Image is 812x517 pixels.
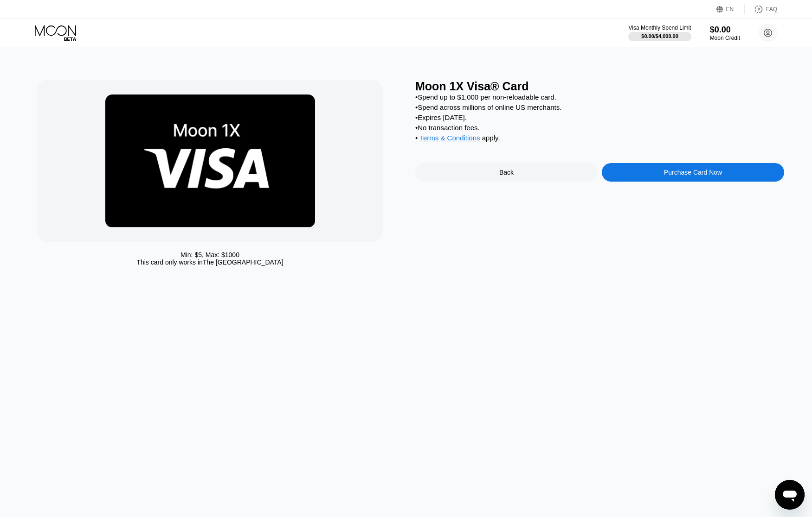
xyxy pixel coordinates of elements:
iframe: Button to launch messaging window [775,480,805,510]
div: Moon Credit [710,35,740,41]
div: Min: $ 5 , Max: $ 1000 [180,251,239,258]
div: • Spend up to $1,000 per non-reloadable card. [415,93,784,101]
div: • No transaction fees. [415,124,784,132]
div: $0.00 / $4,000.00 [641,33,678,39]
div: $0.00 [710,25,740,35]
div: Terms & Conditions [419,134,480,144]
div: Moon 1X Visa® Card [415,80,784,93]
div: FAQ [766,6,777,13]
div: • apply . [415,134,784,144]
div: Back [415,163,598,182]
div: This card only works in The [GEOGRAPHIC_DATA] [136,258,283,266]
div: Purchase Card Now [664,169,722,176]
div: EN [716,5,745,14]
div: Visa Monthly Spend Limit [628,25,691,31]
div: FAQ [745,5,777,14]
div: Purchase Card Now [602,163,784,182]
div: $0.00Moon Credit [710,25,740,41]
div: • Expires [DATE]. [415,113,784,121]
div: EN [726,6,734,13]
div: • Spend across millions of online US merchants. [415,103,784,111]
div: Back [499,169,514,176]
span: Terms & Conditions [419,134,480,142]
div: Visa Monthly Spend Limit$0.00/$4,000.00 [628,25,691,41]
